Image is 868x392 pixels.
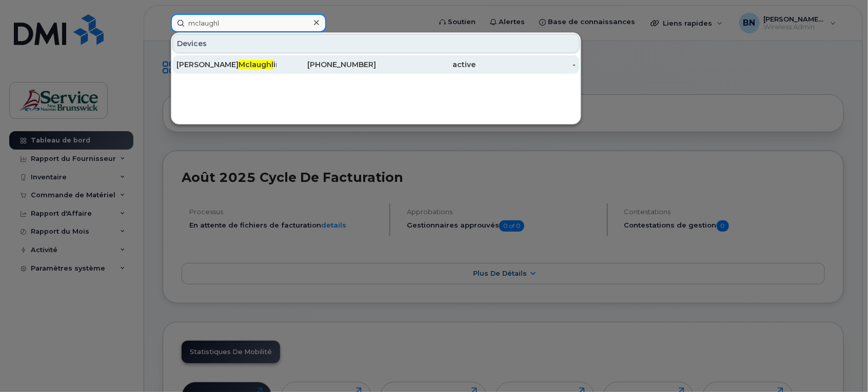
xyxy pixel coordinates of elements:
[277,59,377,70] div: [PHONE_NUMBER]
[172,34,580,53] div: Devices
[176,59,277,70] div: [PERSON_NAME] in
[172,55,580,74] a: [PERSON_NAME]Mclaughlin[PHONE_NUMBER]active-
[239,60,273,69] span: Mclaughl
[476,59,576,70] div: -
[376,59,476,70] div: active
